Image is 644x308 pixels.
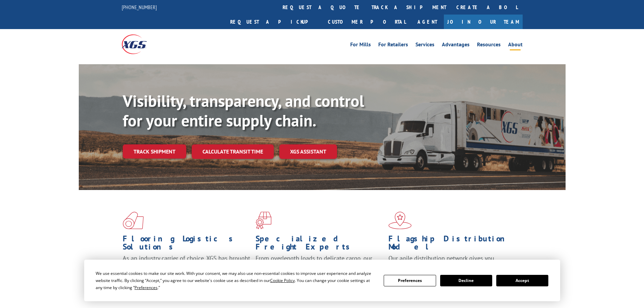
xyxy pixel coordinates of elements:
[388,212,412,229] img: xgs-icon-flagship-distribution-model-red
[256,235,383,254] h1: Specialized Freight Experts
[122,4,157,10] a: [PHONE_NUMBER]
[323,15,411,29] a: Customer Portal
[415,42,434,49] a: Services
[123,212,144,229] img: xgs-icon-total-supply-chain-intelligence-red
[96,270,376,291] div: We use essential cookies to make our site work. With your consent, we may also use non-essential ...
[123,144,186,159] a: Track shipment
[440,275,492,286] button: Decline
[411,15,444,29] a: Agent
[378,42,408,49] a: For Retailers
[350,42,371,49] a: For Mills
[442,42,470,49] a: Advantages
[256,254,383,284] p: From overlength loads to delicate cargo, our experienced staff knows the best way to move your fr...
[496,275,548,286] button: Accept
[123,235,251,254] h1: Flooring Logistics Solutions
[84,260,560,301] div: Cookie Consent Prompt
[123,90,364,131] b: Visibility, transparency, and control for your entire supply chain.
[225,15,323,29] a: Request a pickup
[508,42,523,49] a: About
[270,278,295,283] span: Cookie Policy
[135,285,158,290] span: Preferences
[256,212,271,229] img: xgs-icon-focused-on-flooring-red
[123,254,250,278] span: As an industry carrier of choice, XGS has brought innovation and dedication to flooring logistics...
[388,235,516,254] h1: Flagship Distribution Model
[384,275,436,286] button: Preferences
[279,144,337,159] a: XGS ASSISTANT
[444,15,523,29] a: Join Our Team
[477,42,501,49] a: Resources
[388,254,513,270] span: Our agile distribution network gives you nationwide inventory management on demand.
[192,144,274,159] a: Calculate transit time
